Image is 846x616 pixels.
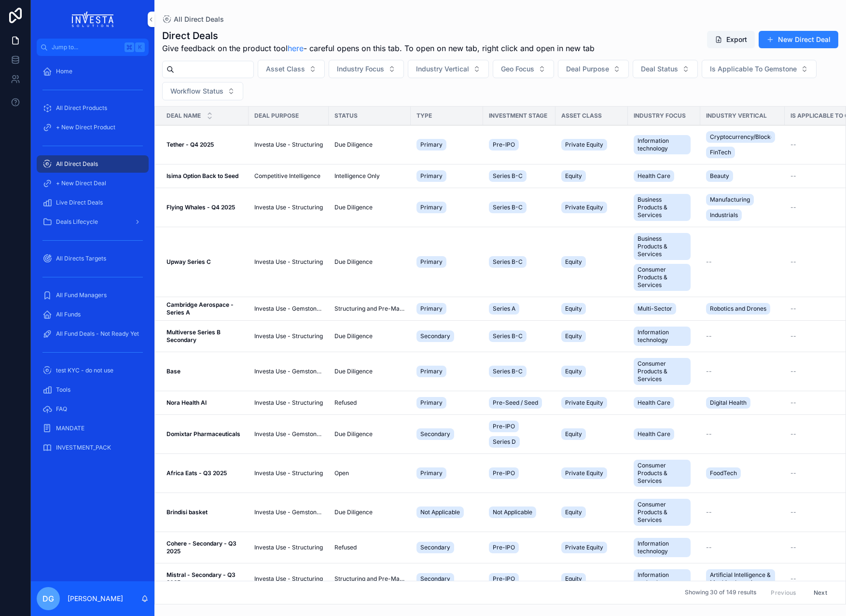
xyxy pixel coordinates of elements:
span: Primary [420,469,443,477]
a: Series B-C [489,254,550,270]
span: Pre-IPO [493,423,515,430]
a: Due Diligence [334,204,405,211]
span: INVESTMENT_PACK [56,444,111,452]
span: K [136,43,144,51]
a: Mistral - Secondary - Q3 2025 [166,571,243,587]
span: Equity [565,332,582,340]
span: -- [791,172,796,180]
span: Deal Purpose [566,64,609,74]
span: Beauty [710,172,729,180]
strong: Brindisi basket [166,508,208,516]
span: Consumer Products & Services [638,266,687,289]
a: Not Applicable [489,505,550,520]
span: FAQ [56,405,67,413]
span: -- [791,575,796,583]
strong: Cambridge Aerospace - Series A [166,301,235,316]
a: Pre-IPO [489,465,550,481]
button: Select Button [633,60,698,78]
a: Intelligence Only [334,172,405,180]
span: Investa Use - Structuring [254,575,323,583]
a: Series B-C [489,329,550,344]
a: Pre-Seed / Seed [489,395,550,411]
span: Pre-IPO [493,544,515,551]
a: All Direct Deals [162,14,224,24]
span: Equity [565,508,582,516]
a: Health Care [634,395,694,411]
button: Next [807,585,834,600]
span: Primary [420,368,443,375]
span: Primary [420,204,443,211]
span: Private Equity [565,469,603,477]
strong: Base [166,368,180,375]
span: Industry Focus [337,64,384,74]
span: Not Applicable [493,508,532,516]
a: All Fund Managers [37,287,149,304]
span: Live Direct Deals [56,199,103,206]
span: Consumer Products & Services [638,501,687,524]
a: -- [706,430,779,438]
a: ManufacturingIndustrials [706,192,779,223]
span: Investa Use - Structuring [254,141,323,149]
span: Refused [334,544,357,551]
span: Information technology [638,329,687,344]
a: Multi-Sector [634,301,694,316]
a: Nora Health AI [166,399,243,407]
a: All Fund Deals - Not Ready Yet [37,325,149,342]
a: FAQ [37,400,149,418]
a: Due Diligence [334,508,405,516]
span: Investa Use - Gemstone Only [254,368,323,375]
span: All Direct Products [56,104,107,112]
a: Not Applicable [416,505,477,520]
span: Give feedback on the product tool - careful opens on this tab. To open on new tab, right click an... [162,42,595,54]
span: Due Diligence [334,204,373,211]
span: Tools [56,386,70,394]
a: Information technology [634,536,694,559]
a: Due Diligence [334,258,405,266]
span: Pre-IPO [493,469,515,477]
button: Select Button [702,60,817,78]
a: Primary [416,301,477,316]
span: Information technology [638,137,687,152]
span: All Direct Deals [174,14,224,24]
span: All Fund Deals - Not Ready Yet [56,330,139,338]
a: Primary [416,200,477,215]
span: Series B-C [493,204,523,211]
a: Artificial Intelligence & Machine Learning [706,567,779,590]
span: Equity [565,575,582,583]
span: Primary [420,172,443,180]
span: -- [791,430,796,438]
a: Secondary [416,540,477,555]
span: Series A [493,305,515,313]
a: Private Equity [561,137,622,152]
a: Equity [561,426,622,442]
a: Isima Option Back to Seed [166,172,243,180]
a: Equity [561,168,622,184]
a: FoodTech [706,465,779,481]
span: -- [791,399,796,407]
span: Equity [565,305,582,313]
a: Equity [561,301,622,316]
span: Due Diligence [334,141,373,149]
a: Open [334,469,405,477]
span: Business Products & Services [638,196,687,219]
a: -- [706,368,779,375]
a: Multiverse Series B Secondary [166,329,243,344]
button: Select Button [258,60,325,78]
img: App logo [72,12,114,27]
a: Equity [561,329,622,344]
a: Due Diligence [334,368,405,375]
span: Due Diligence [334,508,373,516]
a: Private Equity [561,395,622,411]
span: Primary [420,258,443,266]
span: Equity [565,368,582,375]
a: Investa Use - Gemstone Only [254,305,323,313]
span: Equity [565,172,582,180]
span: Investa Use - Structuring [254,469,323,477]
a: All Direct Products [37,99,149,117]
span: Investa Use - Structuring [254,204,323,211]
span: Private Equity [565,204,603,211]
span: Investa Use - Structuring [254,332,323,340]
a: Private Equity [561,465,622,481]
a: Secondary [416,571,477,587]
a: Due Diligence [334,430,405,438]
